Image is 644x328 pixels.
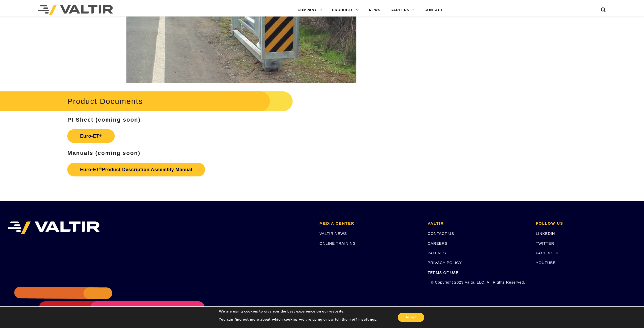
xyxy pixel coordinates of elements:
a: ONLINE TRAINING [319,241,356,245]
sup: ® [99,167,102,171]
img: Valtir [38,5,113,15]
a: CAREERS [385,5,419,15]
a: YOUTUBE [536,260,556,265]
a: LINKEDIN [536,231,555,236]
a: PATENTS [428,251,446,255]
p: © Copyright 2023 Valtir, LLC. All Rights Reserved. [428,279,528,285]
a: CONTACT US [428,231,454,236]
h2: FOLLOW US [536,221,636,226]
strong: PI Sheet (coming soon) [67,117,140,123]
a: Euro-ET®Product Description Assembly Manual [67,163,205,176]
button: settings [362,317,376,322]
h2: VALTIR [428,221,528,226]
h2: MEDIA CENTER [319,221,420,226]
button: Accept [398,313,424,322]
p: We are using cookies to give you the best experience on our website. [219,309,377,314]
a: CAREERS [428,241,448,245]
a: VALTIR NEWS [319,231,347,236]
a: PRIVACY POLICY [428,260,462,265]
sup: ® [99,134,102,137]
a: TWITTER [536,241,554,245]
a: CONTACT [419,5,448,15]
strong: Manuals (coming soon) [67,150,140,156]
p: You can find out more about which cookies we are using or switch them off in . [219,317,377,322]
img: VALTIR [8,221,100,234]
a: COMPANY [292,5,327,15]
a: Euro-ET® [67,129,114,143]
a: TERMS OF USE [428,270,459,275]
a: PRODUCTS [327,5,364,15]
a: NEWS [364,5,385,15]
a: FACEBOOK [536,251,558,255]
